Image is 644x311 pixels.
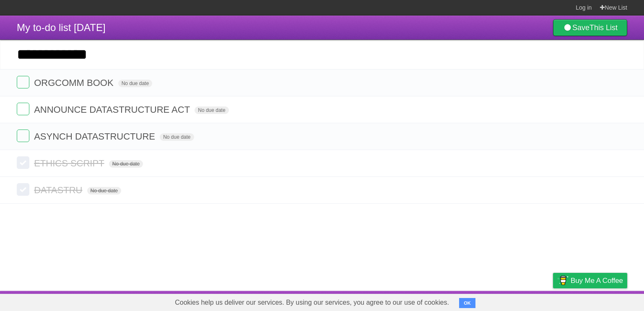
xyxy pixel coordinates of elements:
span: ASYNCH DATASTRUCTURE [34,131,157,142]
b: This List [589,23,618,32]
a: Developers [469,293,503,309]
span: No due date [195,106,229,114]
span: ETHICS SCRIPT [34,158,106,168]
label: Done [17,156,29,169]
button: OK [459,298,475,308]
a: About [441,293,459,309]
span: No due date [160,133,194,141]
span: No due date [118,80,152,87]
span: DATASTRU [34,185,84,195]
a: Buy me a coffee [553,273,627,288]
a: Terms [514,293,532,309]
span: ORGCOMM BOOK [34,78,115,88]
label: Done [17,76,29,88]
span: Cookies help us deliver our services. By using our services, you agree to our use of cookies. [166,294,457,311]
span: No due date [87,187,121,194]
span: ANNOUNCE DATASTRUCTURE ACT [34,104,192,115]
img: Buy me a coffee [557,273,569,288]
a: Privacy [542,293,564,309]
span: No due date [109,160,143,168]
a: SaveThis List [553,19,627,36]
label: Done [17,183,29,196]
label: Done [17,130,29,142]
span: My to-do list [DATE] [17,22,106,33]
label: Done [17,103,29,115]
span: Buy me a coffee [571,273,623,288]
a: Suggest a feature [574,293,627,309]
